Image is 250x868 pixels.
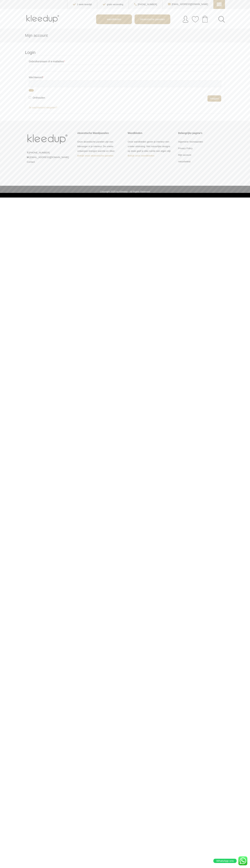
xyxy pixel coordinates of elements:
[178,140,203,143] a: Algemene Voorwaarden
[182,16,189,23] img: account.svg
[192,16,199,23] img: verlanglijstje.svg
[25,12,62,26] img: Kleedup
[128,139,173,158] p: Onze wandkleden geven je interieur een unieke uitstraling. Met natuurlijke designs op doek geef j...
[96,14,228,24] nav: Main menu
[128,154,155,157] a: Bekijk onze wandkleden
[135,15,170,24] a: Akoestische panelen
[29,59,221,64] label: Gebruikersnaam of e-mailadres
[178,154,191,156] a: Mijn account
[27,150,72,164] p: [PHONE_NUMBER] [EMAIL_ADDRESS][DOMAIN_NAME]
[218,16,225,23] a: Search
[213,859,237,863] p: WhatsApp ons
[77,131,122,135] div: Akoestische Wandpanelen
[29,106,57,109] a: Je wachtwoord vergeten?
[25,33,48,38] span: Mijn account
[178,147,193,150] a: Privacy Policy
[29,96,31,99] input: Onthouden
[25,49,225,56] h2: Login
[29,89,34,92] button: Wachtwoord weergeven
[25,189,225,194] div: Copyright 2025 by Kleedup - All Rights Reserved
[77,154,113,157] a: Bekijk onze akoestische panelen
[96,15,132,24] a: wandkleden
[27,156,29,159] strong: M:
[77,139,122,158] p: Onze akoestische panelen zijn een blikvanger in je interieur. De unieke ontwerpen brengen warmte ...
[29,75,221,80] label: Wachtwoord
[138,16,167,22] span: Akoestische panelen
[178,160,190,163] a: retourbeleid
[128,131,173,135] div: Wandkleden
[105,16,123,22] span: wandkleden
[27,151,29,154] strong: T:
[207,95,221,102] button: Inloggen
[27,161,35,163] a: Contact
[178,131,223,135] div: Belangrijke pagina’s
[199,14,211,23] a: Your cart
[33,96,45,99] span: Onthouden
